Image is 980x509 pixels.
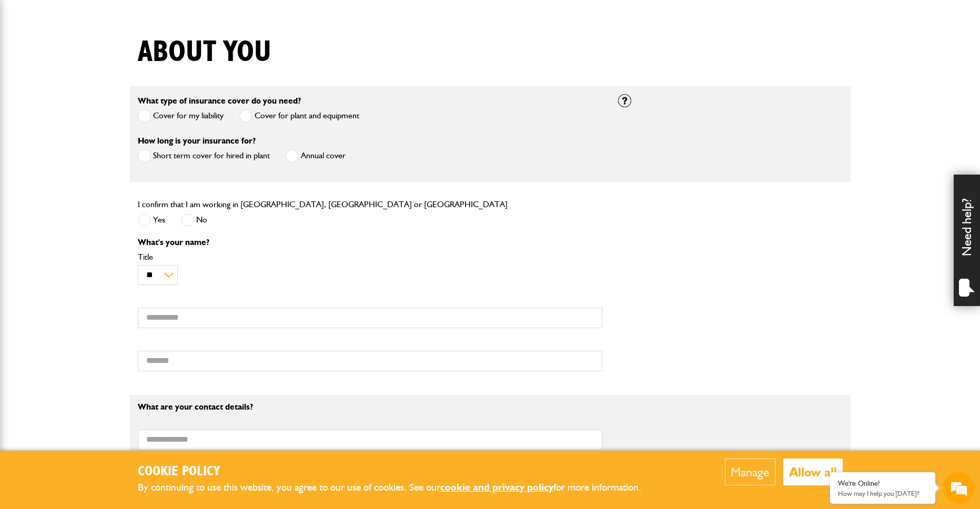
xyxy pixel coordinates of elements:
a: cookie and privacy policy [440,481,553,493]
div: Minimize live chat window [173,5,198,30]
p: By continuing to use this website, you agree to our use of cookies. See our for more information. [138,480,659,496]
label: Yes [138,213,165,227]
p: What are your contact details? [138,403,602,411]
p: What's your name? [138,238,602,247]
label: How long is your insurance for? [138,137,256,145]
label: Cover for plant and equipment [239,109,359,123]
h2: Cookie Policy [138,464,659,480]
button: Manage [725,459,775,485]
input: Enter your last name [14,97,192,120]
img: d_20077148190_company_1631870298795_20077148190 [18,58,44,73]
div: Chat with us now [55,59,177,73]
input: Enter your email address [14,128,192,151]
label: Short term cover for hired in plant [138,149,270,162]
div: We're Online! [838,479,927,488]
button: Allow all [783,459,843,485]
textarea: Type your message and hit 'Enter' [14,190,192,315]
h1: About you [138,35,271,70]
div: Need help? [954,175,980,306]
label: No [181,213,207,227]
label: Annual cover [286,149,346,162]
label: Cover for my liability [138,109,224,123]
input: Enter your phone number [14,159,192,182]
label: I confirm that I am working in [GEOGRAPHIC_DATA], [GEOGRAPHIC_DATA] or [GEOGRAPHIC_DATA] [138,200,508,209]
em: Start Chat [143,324,191,338]
label: Title [138,253,602,261]
p: How may I help you today? [838,490,927,497]
label: What type of insurance cover do you need? [138,97,301,105]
